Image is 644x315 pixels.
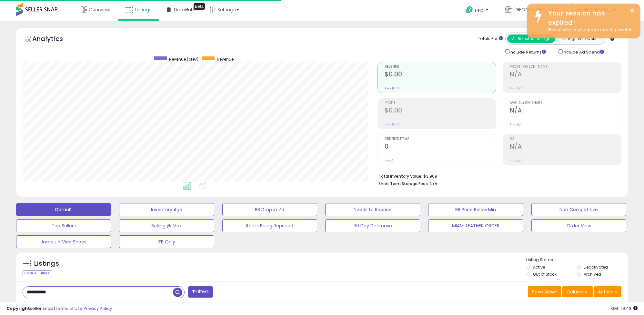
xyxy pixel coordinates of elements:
h5: Analytics [32,34,75,45]
span: N/A [430,181,438,187]
h2: N/A [510,71,621,79]
span: Columns [567,289,587,295]
button: Order View [531,219,626,232]
span: 2025-09-17 19:43 GMT [611,305,638,311]
li: $3,909 [378,172,617,180]
button: BB Drop in 7d [222,203,317,216]
small: Prev: N/A [510,123,522,126]
span: [GEOGRAPHIC_DATA] [513,6,561,13]
button: × [629,6,635,15]
button: IFB Only [119,235,214,248]
div: seller snap | | [6,306,112,312]
small: Prev: $0.00 [385,123,400,126]
button: MIAMI LEATHER ORDER [428,219,523,232]
div: Your session has expired! [543,9,635,27]
div: Include Returns [500,48,554,55]
span: Listings [135,6,152,13]
button: Filters [188,286,213,298]
small: Prev: N/A [510,86,522,90]
button: 30 Day Decrease [325,219,420,232]
button: Jambu + Vida Shoes [16,235,111,248]
div: Totals For [478,36,503,42]
span: Help [475,7,484,13]
span: Avg. Buybox Share [510,101,621,105]
label: Deactivated [584,264,608,270]
small: Prev: N/A [510,159,522,162]
h2: $0.00 [385,107,496,115]
button: Items Being Repriced [222,219,317,232]
h2: 0 [385,143,496,152]
div: Clear All Filters [23,270,51,276]
h2: N/A [510,143,621,152]
button: Top Sellers [16,219,111,232]
button: Needs to Reprice [325,203,420,216]
button: Actions [594,286,621,297]
small: Prev: $0.00 [385,86,400,90]
span: Overview [89,6,110,13]
h2: N/A [510,107,621,115]
h5: Listings [34,259,59,268]
a: Terms of Use [55,305,83,311]
a: Privacy Policy [84,305,112,311]
b: Short Term Storage Fees: [378,181,429,186]
div: Tooltip anchor [194,3,205,10]
small: Prev: 0 [385,159,394,162]
button: Columns [562,286,593,297]
button: Inventory Age [119,203,214,216]
button: All Selected Listings [507,34,555,43]
span: Revenue [217,56,234,62]
div: Include Ad Spend [554,48,614,55]
p: Listing States: [526,257,628,263]
span: Profit [PERSON_NAME] [510,65,621,69]
strong: Copyright [6,305,30,311]
button: Default [16,203,111,216]
button: Selling @ Max [119,219,214,232]
span: DataHub [174,6,194,13]
label: Archived [584,271,601,277]
b: Total Inventory Value: [378,173,422,179]
a: Help [460,1,495,21]
button: BB Price Below Min [428,203,523,216]
button: Non Competitive [531,203,626,216]
span: Revenue [385,65,496,69]
button: Save View [528,286,561,297]
label: Out of Stock [533,271,557,277]
span: Ordered Items [385,137,496,141]
h2: $0.00 [385,71,496,79]
button: Listings With Cost [555,34,603,43]
label: Active [533,264,545,270]
div: Please refresh your page and log back in [543,27,635,33]
span: ROI [510,137,621,141]
i: Get Help [465,6,473,14]
span: Profit [385,101,496,105]
span: Revenue (prev) [169,56,198,62]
